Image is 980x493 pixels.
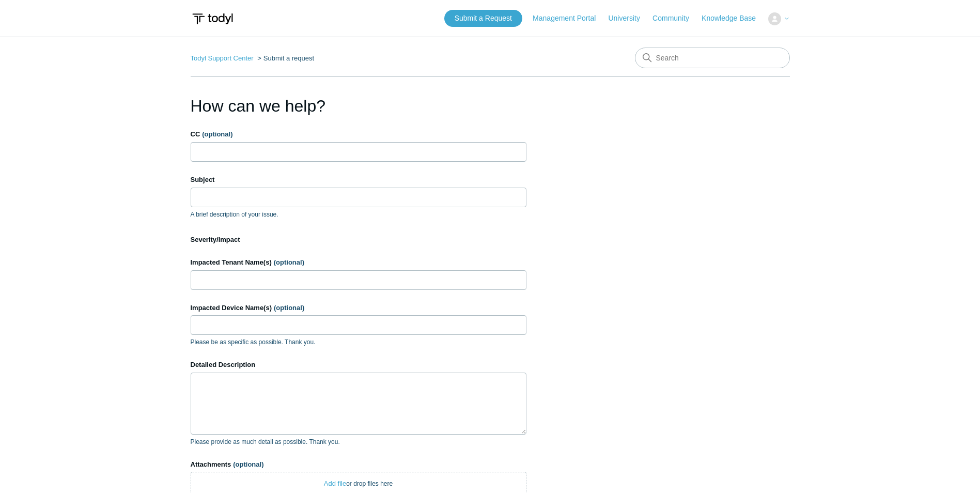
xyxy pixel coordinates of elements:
span: (optional) [274,304,304,312]
a: Submit a Request [444,10,522,27]
label: CC [191,129,526,140]
span: (optional) [202,130,232,138]
span: (optional) [274,258,304,266]
p: Please provide as much detail as possible. Thank you. [191,437,526,446]
li: Submit a request [255,54,314,62]
p: A brief description of your issue. [191,210,526,219]
label: Detailed Description [191,360,526,370]
span: (optional) [233,460,263,468]
label: Attachments [191,459,526,470]
label: Severity/Impact [191,235,526,245]
label: Impacted Device Name(s) [191,303,526,313]
label: Impacted Tenant Name(s) [191,257,526,268]
a: Knowledge Base [702,13,766,24]
label: Subject [191,175,526,185]
input: Search [635,48,790,68]
a: Community [652,13,699,24]
a: Todyl Support Center [191,54,254,62]
p: Please be as specific as possible. Thank you. [191,337,526,347]
li: Todyl Support Center [191,54,256,62]
a: University [608,13,650,24]
a: Management Portal [533,13,606,24]
h1: How can we help? [191,94,526,118]
img: Todyl Support Center Help Center home page [191,9,235,28]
